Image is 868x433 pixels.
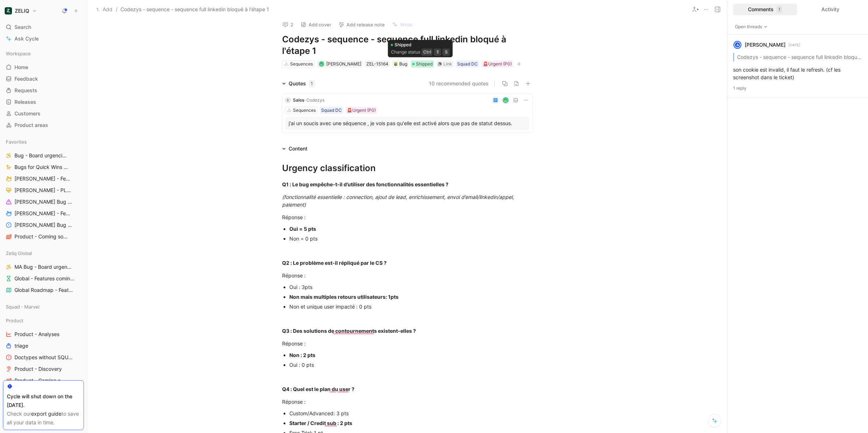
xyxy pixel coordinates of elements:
[289,283,532,291] div: Oui : 3pts
[282,34,532,57] h1: Codezys - sequence - sequence full linkedin bloqué à l'étape 1
[304,97,324,103] span: · Codezys
[3,73,84,84] a: Feedback
[94,5,114,14] button: Add
[788,42,800,48] p: [DATE]
[14,75,38,82] span: Feedback
[293,107,316,114] div: Sequences
[3,248,84,259] div: Zeliq Global
[293,97,304,103] span: Sales
[7,392,80,409] div: Cycle will shut down on the [DATE].
[3,136,84,147] div: Favorites
[799,4,863,15] div: Activity
[3,97,84,107] a: Releases
[411,60,434,68] div: Shipped
[14,286,74,294] span: Global Roadmap - Features
[289,226,316,232] strong: Oui = 5 pts
[3,185,84,196] a: [PERSON_NAME] - PLG feedbacks
[15,8,29,14] h1: ZELIQ
[289,294,399,300] strong: Non mais multiples retours utilisateurs: 1pts
[14,210,73,217] span: [PERSON_NAME] - Feedback customers
[31,411,61,417] a: export guide
[14,175,73,183] span: [PERSON_NAME] - Feedback customers
[6,138,27,145] span: Favorites
[282,340,532,347] div: Réponse :
[3,340,84,351] a: triage
[443,60,452,68] div: Link
[289,361,532,369] div: Oui : 0 pts
[120,5,269,14] span: Codezys - sequence - sequence full linkedin bloqué à l'étape 1
[326,61,361,67] span: [PERSON_NAME]
[3,33,84,44] a: Ask Cycle
[3,108,84,119] a: Customers
[3,85,84,96] a: Requests
[279,20,297,30] button: 2
[3,208,84,219] a: [PERSON_NAME] - Feedback customers
[3,150,84,161] a: Bug - Board urgencies
[3,315,84,326] div: Product
[3,262,84,272] a: MA Bug - Board urgencies
[366,60,388,68] div: ZEL-15164
[745,41,786,49] div: [PERSON_NAME]
[429,79,489,88] button: 10 recommended quotes
[14,164,70,171] span: Bugs for Quick Wins days
[282,213,532,221] div: Réponse :
[392,60,409,68] div: 🪲Bug
[3,173,84,184] a: [PERSON_NAME] - Feedback customers
[3,301,84,312] div: Squad - Marvel
[733,85,862,92] p: 1 reply
[14,263,74,271] span: MA Bug - Board urgencies
[733,23,770,30] button: Open threads
[735,23,768,30] span: Open threads
[289,420,352,426] strong: Starter / Credit sub : 2 pts
[3,48,84,59] div: Workspace
[14,354,74,361] span: Doctypes without SQUAD
[6,317,24,324] span: Product
[14,87,37,94] span: Requests
[393,62,398,66] img: 🪲
[3,231,84,242] a: Product - Coming soon
[3,375,84,386] a: Product - Coming soon
[289,303,532,310] div: Non et unique user impacté : 0 pts
[335,20,388,30] button: Add release note
[733,4,797,15] div: Comments1
[282,162,532,175] div: Urgency classification
[14,365,62,373] span: Product - Discovery
[3,248,84,296] div: Zeliq GlobalMA Bug - Board urgenciesGlobal - Features coming soonGlobal Roadmap - Features
[734,42,741,48] div: A
[14,98,36,106] span: Releases
[3,364,84,374] a: Product - Discovery
[279,79,318,88] div: Quotes1
[309,80,315,87] div: 1
[3,120,84,131] a: Product areas
[3,301,84,314] div: Squad - Marvel
[416,60,433,68] span: Shipped
[282,398,532,406] div: Réponse :
[279,144,310,153] div: Content
[14,221,73,229] span: [PERSON_NAME] Bug - Board urgencies
[14,122,48,129] span: Product areas
[14,34,39,43] span: Ask Cycle
[289,235,532,242] div: Non = 0 pts
[5,7,12,14] img: ZELIQ
[347,107,376,114] div: 🚨Urgent (P0)
[6,250,32,257] span: Zeliq Global
[282,272,532,279] div: Réponse :
[289,79,315,88] div: Quotes
[3,329,84,340] a: Product - Analyses
[3,352,84,363] a: Doctypes without SQUAD
[282,194,515,208] em: (fonctionnalité essentielle : connection, ajout de lead, enrichissement, envoi d’email/linkedin/a...
[289,409,532,417] div: Custom/Advanced: 3 pts
[3,62,84,73] a: Home
[3,285,84,296] a: Global Roadmap - Features
[289,119,526,128] div: j'ai un soucis avec une séquence , je vois pas qu'elle est activé alors que pas de statut dessus.
[297,20,335,30] button: Add cover
[14,23,31,31] span: Search
[14,233,69,241] span: Product - Coming soon
[503,98,508,102] img: avatar
[320,62,324,66] img: avatar
[6,303,39,310] span: Squad - Marvel
[3,196,84,207] a: [PERSON_NAME] Bug - Board urgencies
[3,220,84,230] a: [PERSON_NAME] Bug - Board urgencies
[3,6,39,16] button: ZELIQZELIQ
[14,342,28,349] span: triage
